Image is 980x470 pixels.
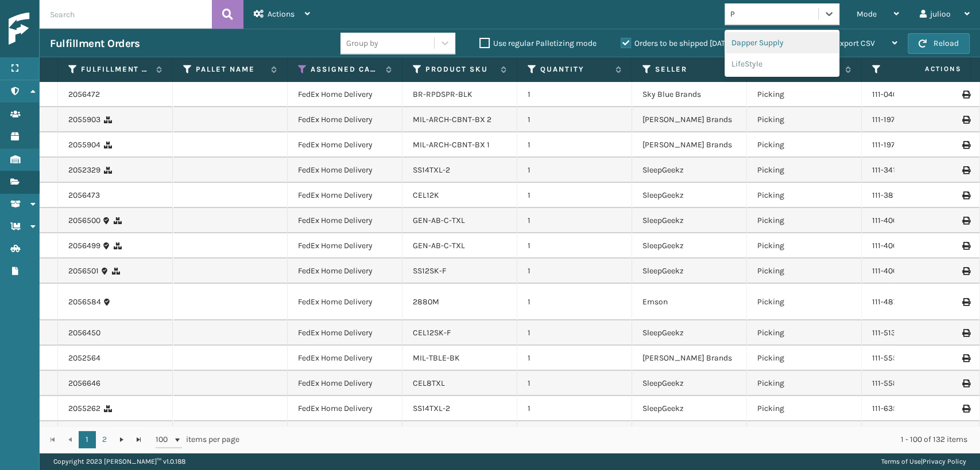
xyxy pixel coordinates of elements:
td: SleepGeekz [632,371,747,396]
a: GEN-AB-C-TXL [413,241,465,250]
td: Picking [747,371,862,396]
td: Picking [747,421,862,446]
td: 1 [517,284,632,320]
a: Go to the last page [130,431,148,448]
td: Picking [747,132,862,158]
td: FedEx Home Delivery [288,107,402,132]
label: Fulfillment Order Id [81,64,150,75]
div: 1 - 100 of 132 items [255,434,967,445]
td: 111-5588043-0405053 [862,371,977,396]
i: Print Label [962,91,969,99]
td: 111-3812524-3281839 [862,183,977,208]
a: GEN-AB-C-TXL [413,216,465,225]
td: 111-4876442-0191408 [862,284,977,320]
td: 111-4069281-1365028 [862,258,977,284]
a: 2056499 [68,240,100,252]
a: BR-RPDSPR-BLK [413,89,472,99]
td: SleepGeekz [632,183,747,208]
a: 2056473 [68,190,100,201]
td: FedEx Home Delivery [288,233,402,258]
div: | [881,453,966,470]
i: Print Label [962,329,969,337]
label: Seller [655,64,725,75]
td: 111-3413119-4539407 [862,158,977,183]
label: Orders to be shipped [DATE] [621,38,732,48]
td: SleepGeekz [632,208,747,233]
td: Picking [747,183,862,208]
label: Product SKU [425,64,495,75]
div: Dapper Supply [725,32,839,53]
a: 2880M [413,297,439,307]
a: MIL-TBLE-BK [413,353,460,363]
label: Use regular Palletizing mode [479,38,596,48]
td: 111-0402361-4980207 [862,82,977,107]
td: [PERSON_NAME] Brands [632,132,747,158]
td: FedEx Home Delivery [288,396,402,421]
td: 1 [517,421,632,446]
span: Export CSV [835,38,875,48]
td: FedEx Home Delivery [288,183,402,208]
td: SleepGeekz [632,258,747,284]
a: SS14TXL-2 [413,404,450,413]
td: 111-1973995-6821823 [862,132,977,158]
a: 2056584 [68,296,101,308]
i: Print Label [962,166,969,174]
i: Print Label [962,354,969,362]
td: Picking [747,320,862,346]
td: 111-5553607-4357859 [862,346,977,371]
td: SleepGeekz [632,233,747,258]
span: 100 [156,434,173,445]
i: Print Label [962,267,969,275]
td: 111-4069281-1365028 [862,233,977,258]
td: FedEx Home Delivery [288,320,402,346]
i: Print Label [962,141,969,149]
td: 1 [517,396,632,421]
td: FedEx Home Delivery [288,82,402,107]
td: 1 [517,132,632,158]
td: 111-6358946-9423446 [862,396,977,421]
td: 1 [517,346,632,371]
td: FedEx Home Delivery [288,284,402,320]
td: 1 [517,208,632,233]
a: 2056646 [68,378,100,389]
a: 2052329 [68,164,100,176]
div: Group by [346,37,378,49]
td: Picking [747,158,862,183]
i: Print Label [962,298,969,306]
td: 1 [517,258,632,284]
td: FedEx Home Delivery [288,132,402,158]
td: 1 [517,107,632,132]
span: items per page [156,431,239,448]
a: 2056501 [68,265,99,277]
td: Picking [747,107,862,132]
td: 1 [517,371,632,396]
a: CEL12SK-F [413,328,451,338]
img: logo [9,13,112,45]
a: SS14TXL-2 [413,165,450,175]
i: Print Label [962,116,969,124]
td: 1 [517,320,632,346]
a: CEL12K [413,190,439,200]
a: 2056450 [68,327,100,339]
td: FedEx Home Delivery [288,258,402,284]
td: [PERSON_NAME] Brands [632,107,747,132]
a: 2055903 [68,114,100,126]
td: SleepGeekz [632,421,747,446]
a: 2052564 [68,352,100,364]
a: MIL-ARCH-CBNT-BX 2 [413,115,491,124]
label: Pallet Name [196,64,265,75]
td: Sky Blue Brands [632,82,747,107]
a: Privacy Policy [923,457,966,465]
p: Copyright 2023 [PERSON_NAME]™ v 1.0.188 [53,453,185,470]
td: 111-6428787-8716247 [862,421,977,446]
i: Print Label [962,379,969,387]
a: 1 [79,431,96,448]
td: Picking [747,284,862,320]
i: Print Label [962,191,969,199]
span: Actions [268,9,295,19]
div: LifeStyle [725,53,839,75]
a: Terms of Use [881,457,921,465]
i: Print Label [962,217,969,225]
td: Picking [747,233,862,258]
td: 1 [517,82,632,107]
